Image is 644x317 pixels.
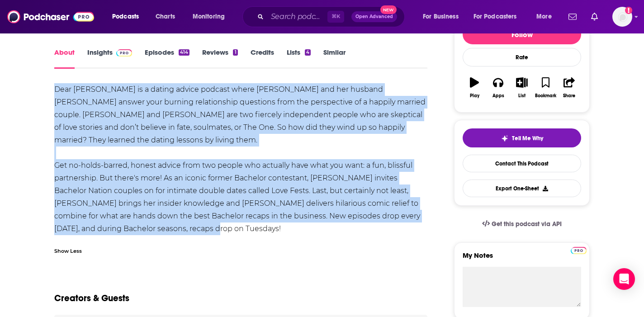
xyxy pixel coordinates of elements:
[54,293,129,304] h2: Creators & Guests
[625,7,632,14] svg: Add a profile image
[106,9,151,24] button: open menu
[351,11,397,22] button: Open AdvancedNew
[380,5,397,14] span: New
[423,10,459,23] span: For Business
[470,93,479,99] div: Play
[512,135,543,142] span: Tell Me Why
[305,49,311,56] div: 4
[287,48,311,69] a: Lists4
[563,93,575,99] div: Share
[501,135,508,142] img: tell me why sparkle
[571,246,587,254] a: Pro website
[87,48,132,69] a: InsightsPodchaser Pro
[536,10,552,23] span: More
[535,93,556,99] div: Bookmark
[612,7,632,27] button: Show profile menu
[54,48,75,69] a: About
[475,213,569,235] a: Get this podcast via API
[233,49,237,56] div: 1
[486,71,510,104] button: Apps
[468,9,530,24] button: open menu
[417,9,470,24] button: open menu
[463,251,581,267] label: My Notes
[179,49,189,56] div: 414
[510,71,534,104] button: List
[267,9,327,24] input: Search podcasts, credits, & more...
[587,9,601,24] a: Show notifications dropdown
[565,9,580,24] a: Show notifications dropdown
[571,247,587,254] img: Podchaser Pro
[193,10,225,23] span: Monitoring
[463,48,581,66] div: Rate
[355,14,393,19] span: Open Advanced
[463,24,581,44] button: Follow
[530,9,563,24] button: open menu
[463,155,581,172] a: Contact This Podcast
[612,7,632,27] img: User Profile
[323,48,346,69] a: Similar
[463,71,486,104] button: Play
[558,71,581,104] button: Share
[186,9,237,24] button: open menu
[150,9,180,24] a: Charts
[463,180,581,197] button: Export One-Sheet
[492,220,562,228] span: Get this podcast via API
[463,128,581,147] button: tell me why sparkleTell Me Why
[54,83,427,235] div: Dear [PERSON_NAME] is a dating advice podcast where [PERSON_NAME] and her husband [PERSON_NAME] a...
[116,49,132,57] img: Podchaser Pro
[156,10,175,23] span: Charts
[251,6,413,27] div: Search podcasts, credits, & more...
[7,8,94,25] img: Podchaser - Follow, Share and Rate Podcasts
[492,93,504,99] div: Apps
[613,268,635,290] div: Open Intercom Messenger
[112,10,139,23] span: Podcasts
[202,48,237,69] a: Reviews1
[474,10,517,23] span: For Podcasters
[612,7,632,27] span: Logged in as megcassidy
[145,48,189,69] a: Episodes414
[518,93,526,99] div: List
[251,48,274,69] a: Credits
[327,11,344,23] span: ⌘ K
[534,71,557,104] button: Bookmark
